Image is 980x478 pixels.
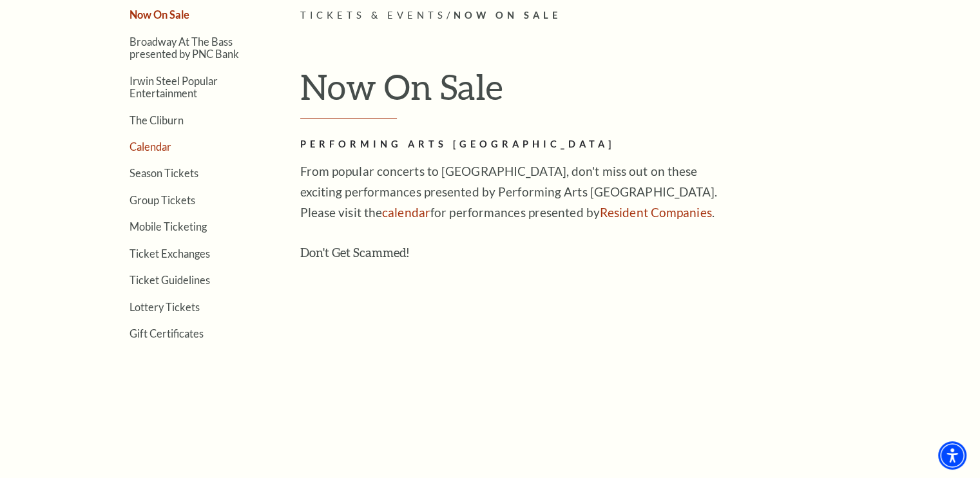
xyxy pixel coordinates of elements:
a: Ticket Guidelines [130,274,210,286]
a: Now On Sale [130,8,189,21]
span: Tickets & Events [300,10,447,21]
a: Calendar [130,140,171,153]
a: Season Tickets [130,167,198,179]
a: Broadway At The Bass presented by PNC Bank [130,35,239,60]
a: The Cliburn [130,114,184,126]
a: Irwin Steel Popular Entertainment [130,75,218,99]
h3: Don't Get Scammed! [300,242,719,263]
p: / [300,8,890,24]
a: Ticket Exchanges [130,247,210,260]
a: Gift Certificates [130,327,204,339]
h1: Now On Sale [300,66,890,119]
a: Group Tickets [130,194,195,206]
a: Mobile Ticketing [130,220,207,233]
p: From popular concerts to [GEOGRAPHIC_DATA], don't miss out on these exciting performances present... [300,161,719,223]
span: Now On Sale [453,10,561,21]
a: calendar [382,205,430,220]
h2: Performing Arts [GEOGRAPHIC_DATA] [300,137,719,153]
a: Resident Companies [600,205,712,220]
a: Lottery Tickets [130,301,200,313]
div: Accessibility Menu [938,441,966,470]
